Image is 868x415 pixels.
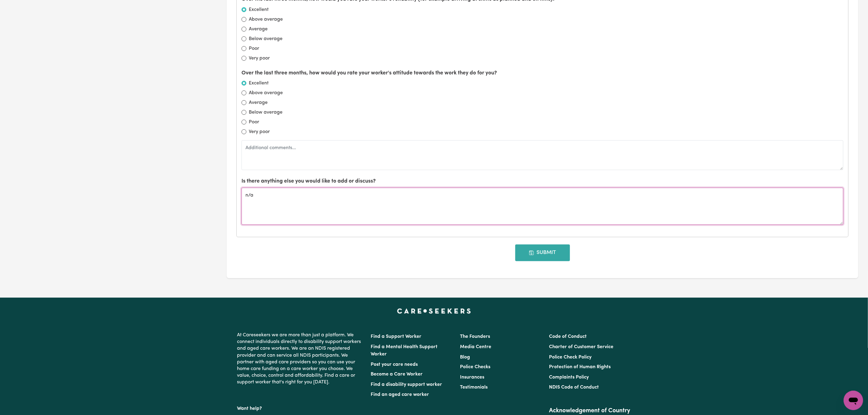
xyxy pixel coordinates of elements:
a: Find a Support Worker [371,334,422,339]
a: Media Centre [460,345,491,349]
a: Police Checks [460,365,490,370]
a: Complaints Policy [549,375,589,380]
a: Find an aged care worker [371,393,429,397]
iframe: Button to launch messaging window, conversation in progress [844,391,863,410]
a: Testimonials [460,385,488,390]
a: Find a Mental Health Support Worker [371,345,438,357]
a: Blog [460,355,470,360]
p: At Careseekers we are more than just a platform. We connect individuals directly to disability su... [237,329,364,389]
a: Police Check Policy [549,355,592,360]
a: Insurances [460,375,484,380]
a: NDIS Code of Conduct [549,385,599,390]
a: Find a disability support worker [371,382,442,387]
a: Charter of Customer Service [549,345,613,349]
a: Become a Care Worker [371,372,423,377]
label: Poor [249,45,259,52]
a: Code of Conduct [549,334,587,339]
a: Protection of Human Rights [549,365,611,370]
p: Want help? [237,403,364,412]
button: Submit [515,245,570,261]
a: Careseekers home page [397,309,471,314]
label: Is there anything else you would like to add or discuss? [242,177,376,185]
label: Below average [249,35,283,43]
label: Average [249,26,268,33]
h2: Acknowledgement of Country [549,407,631,415]
label: Excellent [249,6,269,13]
label: Excellent [249,80,269,87]
label: Very poor [249,55,270,62]
label: Above average [249,89,283,97]
a: The Founders [460,334,490,339]
label: Above average [249,16,283,23]
label: Over the last three months, how would you rate your worker's attitude towards the work they do fo... [242,69,497,77]
textarea: n/a [242,188,843,225]
a: Post your care needs [371,362,418,367]
label: Poor [249,118,259,126]
label: Below average [249,109,283,116]
label: Average [249,99,268,106]
label: Very poor [249,128,270,135]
